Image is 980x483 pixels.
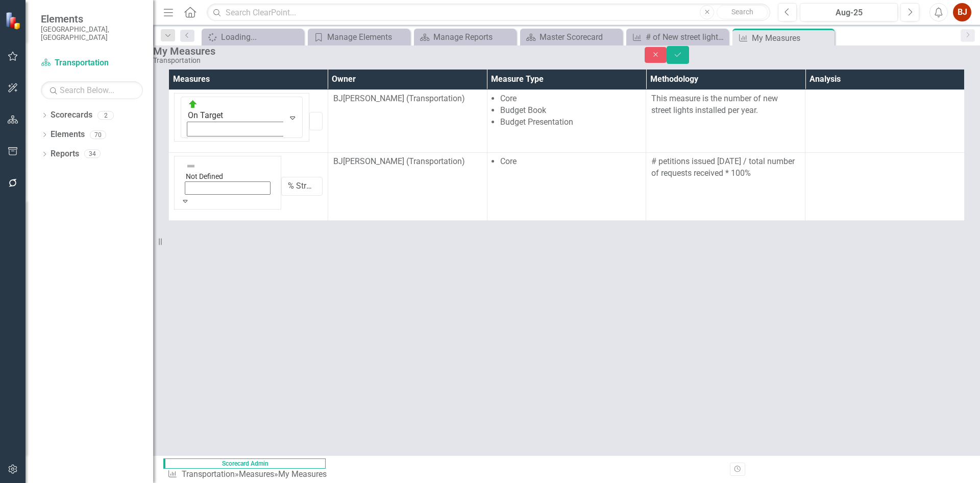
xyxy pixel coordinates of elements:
a: Scorecards [51,109,92,121]
span: Elements [41,13,143,25]
a: Measures [239,469,274,479]
a: # of New street lights installed [629,31,726,43]
div: My Measures [153,45,624,57]
a: Loading... [204,31,301,43]
div: My Measures [752,32,832,44]
a: Transportation [41,57,143,69]
span: Budget Book [500,105,546,115]
span: Scorecard Admin [163,458,326,469]
div: Loading... [221,31,301,43]
small: [GEOGRAPHIC_DATA], [GEOGRAPHIC_DATA] [41,25,143,42]
p: # petitions issued [DATE] / total number of requests received * 100% [651,156,800,179]
div: Manage Reports [433,31,513,43]
a: Transportation [182,469,235,479]
input: Name [281,177,323,196]
a: Master Scorecard [523,31,620,43]
div: BJ [333,156,343,168]
button: Search [717,5,768,19]
div: 34 [84,150,101,158]
div: On Target [188,110,283,122]
span: Budget Presentation [500,117,573,127]
p: This measure is the number of new street lights installed per year. [651,93,800,117]
div: Master Scorecard [540,31,620,43]
img: On Target [188,99,198,109]
div: Aug-25 [803,7,894,19]
img: Not Defined [186,161,196,171]
a: Manage Elements [310,31,407,43]
div: 70 [90,130,106,139]
span: Core [500,94,517,103]
div: » » [167,469,331,480]
img: ClearPoint Strategy [5,12,23,30]
div: BJ [333,93,343,105]
button: Aug-25 [800,3,898,21]
input: Name [309,112,323,131]
span: Core [500,156,517,166]
a: Manage Reports [416,31,513,43]
div: My Measures [278,469,327,479]
div: # of New street lights installed [646,31,726,43]
div: Manage Elements [327,31,407,43]
a: Elements [51,129,85,141]
button: BJ [953,3,971,21]
div: [PERSON_NAME] (Transportation) [343,156,465,168]
div: [PERSON_NAME] (Transportation) [343,93,465,105]
span: Search [731,8,753,16]
div: Not Defined [186,171,269,181]
input: Search Below... [41,81,143,99]
div: 2 [97,111,114,120]
a: Reports [51,148,79,160]
div: Transportation [153,57,624,64]
input: Search ClearPoint... [207,4,770,21]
